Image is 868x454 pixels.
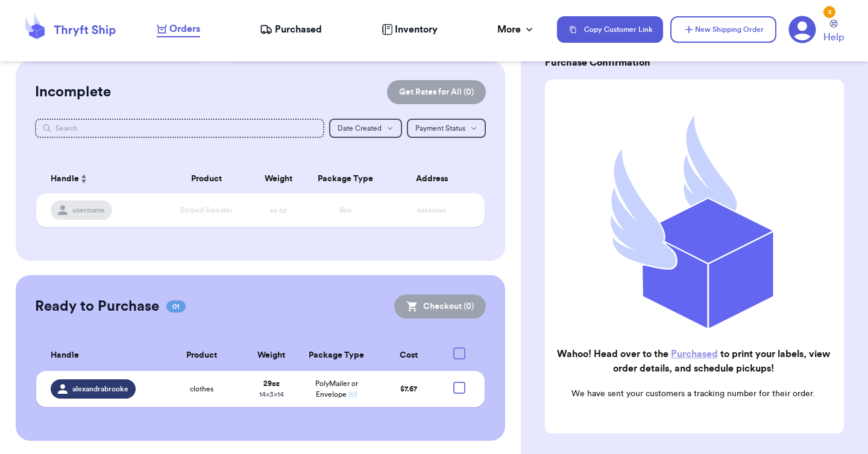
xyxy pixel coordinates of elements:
a: 2 [788,16,816,43]
strong: 29 oz [263,380,280,387]
span: Striped Sweater [180,207,233,214]
span: Orders [169,22,200,36]
span: Help [823,30,844,45]
span: PolyMailer or Envelope ✉️ [315,380,358,398]
button: Copy Customer Link [557,16,663,43]
a: Help [823,20,844,45]
h2: Wahoo! Head over to the to print your labels, view order details, and schedule pickups! [555,347,832,376]
th: Product [158,340,245,371]
span: Handle [51,173,79,185]
span: clothes [190,384,213,394]
a: Inventory [382,22,438,37]
th: Weight [245,340,298,371]
span: xxxxxxxx [417,207,446,214]
span: Box [339,207,351,214]
button: Date Created [329,119,402,138]
th: Package Type [297,340,376,371]
span: Payment Status [415,125,465,132]
span: $ 7.67 [400,385,417,393]
button: New Shipping Order [670,16,776,43]
h2: Ready to Purchase [35,297,159,316]
a: Orders [157,22,200,37]
h3: Purchase Confirmation [545,55,844,70]
div: More [497,22,535,37]
button: Sort ascending [79,172,89,186]
p: We have sent your customers a tracking number for their order. [555,388,832,400]
span: 01 [166,300,186,313]
a: Purchased [671,349,718,359]
span: 14 x 3 x 14 [259,391,284,398]
span: Purchased [275,22,322,37]
th: Cost [376,340,441,371]
th: Weight [251,164,305,193]
span: alexandrabrooke [72,384,128,394]
h2: Incomplete [35,82,111,102]
a: Purchased [260,22,322,37]
span: username [72,205,105,215]
button: Get Rates for All (0) [387,80,486,104]
th: Address [386,164,485,193]
div: 2 [823,6,835,18]
th: Product [162,164,251,193]
span: Inventory [395,22,438,37]
input: Search [35,119,324,138]
span: xx oz [270,207,287,214]
th: Package Type [305,164,386,193]
span: Handle [51,349,79,362]
span: Date Created [338,125,382,132]
button: Payment Status [407,119,486,138]
button: Checkout (0) [394,294,486,319]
